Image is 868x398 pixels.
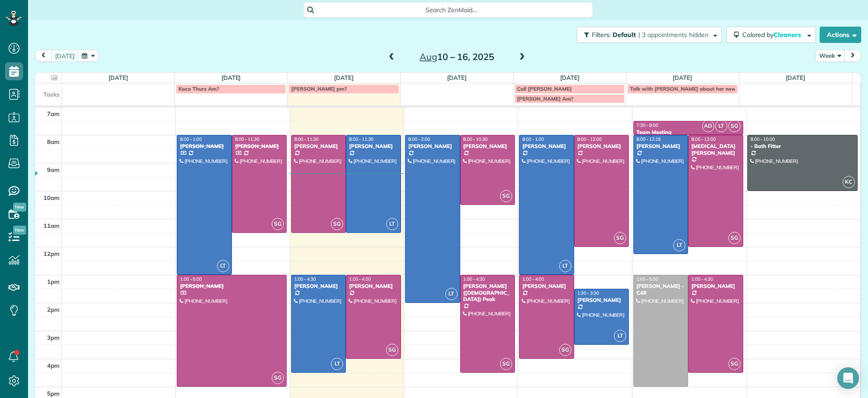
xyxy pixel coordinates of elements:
[47,110,60,117] span: 7am
[636,129,741,135] div: Team Meeting
[613,31,637,39] span: Default
[47,362,60,369] span: 4pm
[331,218,343,230] span: SG
[522,276,544,282] span: 1:00 - 4:00
[750,143,855,149] div: - Bath Fitter
[630,85,757,92] span: Talk with [PERSON_NAME] about her new address
[445,288,458,300] span: LT
[43,222,60,229] span: 11am
[349,143,398,149] div: [PERSON_NAME]
[331,358,343,370] span: LT
[728,358,741,370] span: SG
[522,283,571,289] div: [PERSON_NAME]
[51,50,79,62] button: [DATE]
[463,143,513,149] div: [PERSON_NAME]
[728,232,741,244] span: SG
[13,226,26,235] span: New
[294,136,319,142] span: 8:00 - 11:30
[294,143,344,149] div: [PERSON_NAME]
[47,306,60,313] span: 2pm
[517,85,572,92] span: Call [PERSON_NAME]
[637,276,658,282] span: 1:00 - 5:00
[843,176,855,188] span: KC
[500,190,512,202] span: SG
[637,122,658,128] span: 7:30 - 8:00
[179,85,219,92] span: Koca Thurs Am?
[108,74,128,81] a: [DATE]
[742,31,804,39] span: Colored by
[786,74,805,81] a: [DATE]
[349,276,371,282] span: 1:00 - 4:00
[400,52,513,62] h2: 10 – 16, 2025
[408,136,430,142] span: 8:00 - 2:00
[463,136,488,142] span: 8:00 - 10:30
[637,136,661,142] span: 8:00 - 12:15
[691,276,713,282] span: 1:00 - 4:30
[408,143,458,149] div: [PERSON_NAME]
[577,136,602,142] span: 8:00 - 12:00
[673,74,692,81] a: [DATE]
[47,166,60,173] span: 9am
[559,344,571,356] span: SG
[522,143,571,149] div: [PERSON_NAME]
[13,203,26,212] span: New
[179,283,284,289] div: [PERSON_NAME]
[47,390,60,397] span: 5pm
[702,120,714,132] span: AD
[691,143,741,156] div: [MEDICAL_DATA][PERSON_NAME]
[349,283,398,289] div: [PERSON_NAME]
[673,239,685,251] span: LT
[179,143,229,149] div: [PERSON_NAME]
[180,276,202,282] span: 1:00 - 5:00
[47,278,60,285] span: 1pm
[386,218,398,230] span: LT
[577,290,599,296] span: 1:30 - 3:30
[691,136,716,142] span: 8:00 - 12:00
[47,138,60,145] span: 8am
[272,372,284,384] span: SG
[614,330,626,342] span: LT
[522,136,544,142] span: 8:00 - 1:00
[291,85,347,92] span: [PERSON_NAME] pm?
[592,31,611,39] span: Filters:
[638,31,708,39] span: | 3 appointments hidden
[294,283,344,289] div: [PERSON_NAME]
[728,120,741,132] span: SG
[463,276,485,282] span: 1:00 - 4:30
[691,283,741,289] div: [PERSON_NAME]
[272,218,284,230] span: SG
[235,136,259,142] span: 8:00 - 11:30
[463,283,513,302] div: [PERSON_NAME] ([DEMOGRAPHIC_DATA]) Peak
[837,367,859,389] div: Open Intercom Messenger
[43,250,60,257] span: 12pm
[614,232,626,244] span: SG
[35,50,52,62] button: prev
[750,136,775,142] span: 8:00 - 10:00
[222,74,241,81] a: [DATE]
[334,74,354,81] a: [DATE]
[577,297,627,303] div: [PERSON_NAME]
[43,194,60,201] span: 10am
[726,27,816,43] button: Colored byCleaners
[217,260,229,272] span: LT
[820,27,861,43] button: Actions
[577,143,627,149] div: [PERSON_NAME]
[235,143,284,149] div: [PERSON_NAME]
[844,50,861,62] button: next
[420,51,437,62] span: Aug
[47,334,60,341] span: 3pm
[386,344,398,356] span: SG
[577,27,722,43] button: Filters: Default | 3 appointments hidden
[636,283,686,296] div: [PERSON_NAME] - C4R
[815,50,845,62] button: Week
[715,120,727,132] span: LT
[774,31,802,39] span: Cleaners
[560,74,580,81] a: [DATE]
[294,276,316,282] span: 1:00 - 4:30
[447,74,467,81] a: [DATE]
[180,136,202,142] span: 8:00 - 1:00
[349,136,373,142] span: 8:00 - 11:30
[559,260,571,272] span: LT
[572,27,722,43] a: Filters: Default | 3 appointments hidden
[636,143,686,149] div: [PERSON_NAME]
